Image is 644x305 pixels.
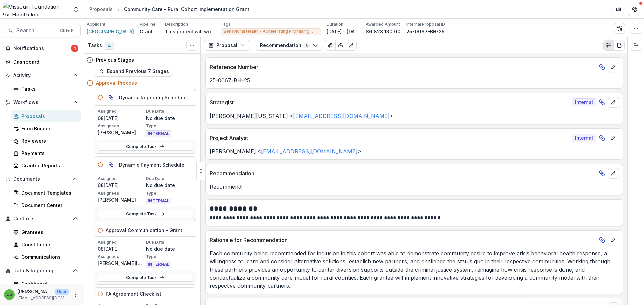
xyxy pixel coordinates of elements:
a: Complete Task [98,143,193,151]
button: edit [608,62,619,72]
button: Open Workflows [3,97,81,108]
p: Rationale for Recommendation [210,236,596,244]
h5: Dynamic Reporting Schedule [119,94,187,101]
div: Communications [21,253,75,260]
div: Ctrl + K [59,27,75,34]
a: Dashboard [3,56,81,67]
div: Grantees [21,229,75,236]
div: Document Templates [21,189,75,196]
a: Tasks [11,83,81,94]
p: Grant [140,28,153,35]
h4: Previous Stages [96,56,134,63]
span: Internal [572,98,596,106]
nav: breadcrumb [87,4,252,14]
p: Due Date [146,239,193,245]
p: Each community being recommended for inclusion in this cohort was able to demonstrate community d... [210,249,619,290]
a: Grantee Reports [11,160,81,171]
p: Applicant [87,21,105,27]
p: Type [146,123,193,129]
button: Notifications1 [3,43,81,54]
a: Dashboard [11,279,81,290]
p: 25-0067-BH-25 [210,76,619,84]
span: INTERNAL [146,261,171,268]
a: Complete Task [98,274,193,282]
p: Assignees [98,190,145,196]
a: Constituents [11,239,81,250]
button: Partners [612,3,625,16]
p: Due Date [146,176,193,182]
img: Missouri Foundation for Health logo [3,3,69,16]
h5: Dynamic Payment Schedule [119,161,184,168]
button: Open Activity [3,70,81,81]
button: Expand right [631,40,641,51]
span: Documents [13,176,70,182]
span: Workflows [13,100,70,105]
button: Open entity switcher [71,3,81,16]
h5: PA Agreement Checklist [106,290,161,297]
a: [EMAIL_ADDRESS][DOMAIN_NAME] [293,112,390,119]
div: Dashboard [13,58,75,65]
div: Form Builder [21,125,75,132]
p: No due date [146,182,193,189]
p: Tags [221,21,231,27]
p: [PERSON_NAME] [98,129,145,136]
span: Data & Reporting [13,268,70,274]
p: Strategist [210,98,569,106]
button: PDF view [614,40,625,51]
p: No due date [146,115,193,122]
button: More [71,291,79,299]
button: Get Help [628,3,641,16]
div: Grantee Reports [21,162,75,169]
p: Type [146,190,193,196]
div: Payments [21,150,75,157]
span: 4 [105,42,114,50]
button: edit [608,133,619,143]
p: User [55,289,69,295]
p: Awarded Amount [366,21,400,27]
a: Payments [11,148,81,159]
h4: Approval Process [96,79,137,86]
a: Form Builder [11,123,81,134]
p: [DATE] - [DATE] [327,28,360,35]
button: Plaintext view [603,40,614,51]
a: [GEOGRAPHIC_DATA] [87,28,134,35]
span: Notifications [13,46,71,51]
p: Duration [327,21,343,27]
a: Communications [11,251,81,262]
button: edit [608,235,619,245]
a: Proposals [11,110,81,122]
span: Contacts [13,216,70,222]
p: Assignees [98,254,145,260]
p: Type [146,254,193,260]
div: Document Center [21,202,75,209]
p: $6,828,130.00 [366,28,401,35]
a: Proposals [87,4,115,14]
button: Recommendation6 [256,40,322,51]
button: edit [608,97,619,108]
p: [PERSON_NAME] < > [210,147,619,155]
span: Activity [13,73,70,78]
span: Search... [16,27,56,34]
p: No due date [146,245,193,252]
button: View Attached Files [325,40,336,51]
div: Dashboard [21,281,75,288]
div: Deena Lauver Scotti [7,292,12,297]
div: Proposals [21,112,75,120]
p: Assignees [98,123,145,129]
a: Reviewers [11,135,81,146]
button: View dependent tasks [106,92,116,103]
p: [PERSON_NAME][US_STATE] < > [210,112,619,120]
a: Grantees [11,227,81,238]
div: Proposals [89,6,113,13]
h3: Tasks [88,43,102,48]
span: INTERNAL [146,130,171,137]
p: 08[DATE] [98,245,145,252]
p: [PERSON_NAME] [98,196,145,203]
span: 1 [71,45,78,52]
button: Open Contacts [3,213,81,224]
p: Recommend [210,183,619,191]
div: Community Care - Rural Cohort Implementation Grant [124,6,249,13]
a: Document Center [11,200,81,211]
span: Behavioral Health - Accelerating Promising Practices [224,29,318,34]
p: Assigned [98,176,145,182]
